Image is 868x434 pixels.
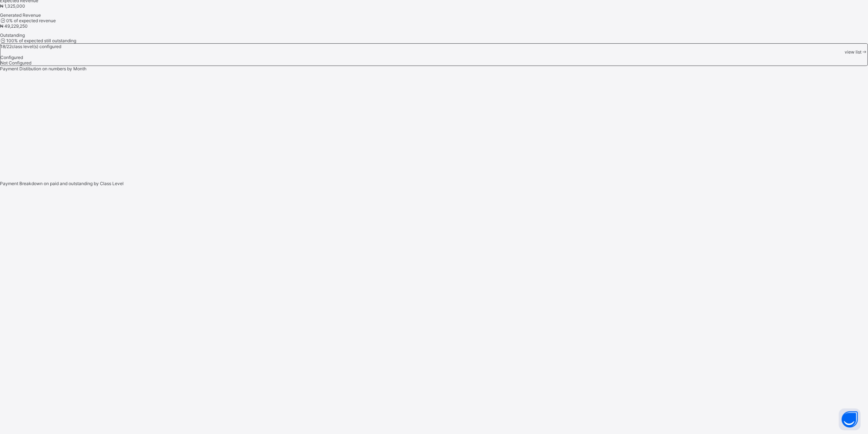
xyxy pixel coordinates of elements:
[0,44,5,49] span: 18
[5,44,61,49] span: / 22 class level(s) configured
[73,66,86,71] span: Month
[0,60,31,66] span: Not Configured
[100,181,124,186] span: Class Level
[839,408,861,430] button: Open asap
[845,49,861,55] span: view list
[0,55,23,60] span: Configured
